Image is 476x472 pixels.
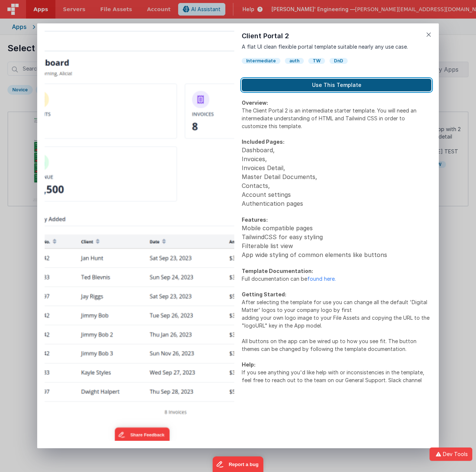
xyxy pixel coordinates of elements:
[242,146,275,154] span: Dashboard,
[242,58,280,64] div: Intermediate
[242,315,430,329] span: adding your own logo image to your File Assets and copying the URL to the "logoURL" key in the Ap...
[242,233,323,241] span: TailwindCSS for easy styling
[242,43,431,51] p: A flat UI clean flexible portal template suitable nearly any use case.
[242,224,313,232] span: Mobile compatible pages
[242,338,416,352] span: All buttons on the app can be wired up to how you see fit. The button themes can be changed by fo...
[242,173,317,180] span: Master Detail Documents,
[430,447,472,461] button: Dev Tools
[242,242,293,250] span: Filterable list view
[242,100,268,106] strong: Overview:
[308,58,325,64] div: TW
[242,291,286,297] strong: Getting Started:
[285,58,304,64] div: auth
[242,31,431,41] h1: Client Portal 2
[307,276,336,282] a: found here.
[242,276,307,282] span: Full documentation can be
[242,251,387,258] span: App wide styling of common elements like buttons
[242,139,284,145] strong: Included Pages:
[213,456,264,472] iframe: Marker.io feedback button
[242,200,303,207] span: Authentication pages
[242,191,291,198] span: Account settings
[329,58,348,64] div: DnD
[242,217,268,223] strong: Features:
[242,155,267,163] span: Invoices,
[242,361,255,368] strong: Help:
[242,79,431,91] button: Use This Template
[242,164,285,172] span: Invoices Detail,
[242,182,270,189] span: Contacts,
[242,369,424,383] span: If you see anything you'd like help with or inconsistencies in the template, feel free to reach o...
[242,268,313,274] strong: Template Documentation:
[242,107,416,129] span: The Client Portal 2 is an intermediate starter template. You will need an intermediate understand...
[242,299,427,313] span: After selecting the template for use you can change all the default 'Digital Matter' logos to you...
